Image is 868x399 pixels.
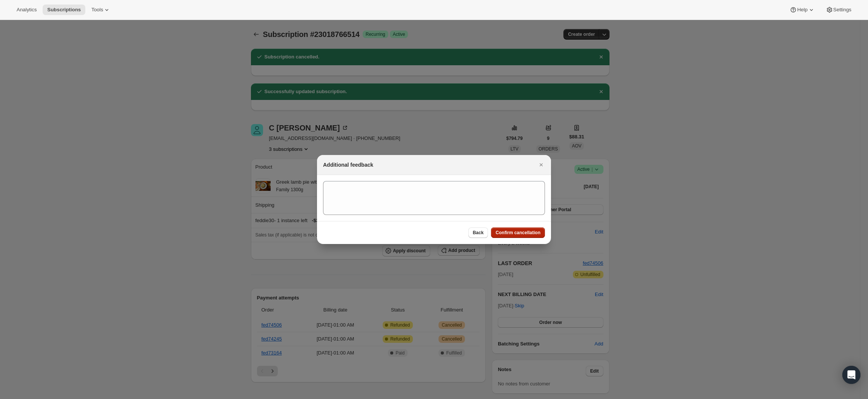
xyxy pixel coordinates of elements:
button: Confirm cancellation [491,227,545,238]
button: Analytics [12,5,41,15]
button: Back [468,227,488,238]
span: Confirm cancellation [496,230,540,236]
span: Tools [91,7,103,13]
span: Analytics [17,7,37,13]
button: Close [536,160,546,170]
div: Open Intercom Messenger [842,366,860,384]
h2: Additional feedback [323,161,373,169]
span: Settings [833,7,851,13]
button: Tools [87,5,115,15]
span: Subscriptions [47,7,81,13]
span: Help [797,7,807,13]
button: Help [785,5,819,15]
button: Settings [821,5,856,15]
button: Subscriptions [43,5,85,15]
span: Back [473,230,484,236]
